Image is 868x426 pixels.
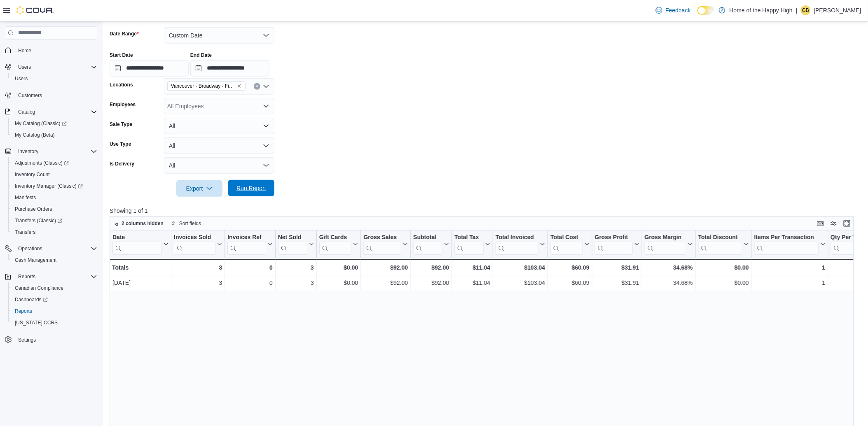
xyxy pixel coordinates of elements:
button: Total Tax [454,233,490,254]
a: Cash Management [12,255,60,265]
div: Total Tax [454,233,484,241]
div: 34.68% [645,278,693,288]
button: Total Cost [550,233,589,254]
img: Cova [16,6,54,14]
span: Customers [15,90,97,100]
button: Keyboard shortcuts [816,219,826,228]
div: Total Invoiced [496,233,538,241]
a: Transfers (Classic) [12,216,66,226]
span: Dashboards [15,296,48,303]
span: My Catalog (Classic) [15,120,67,127]
span: 2 columns hidden [122,220,164,227]
button: Items Per Transaction [754,233,826,254]
div: Date [112,233,162,241]
span: Run Report [236,184,266,192]
label: Locations [110,81,133,88]
a: Adjustments (Classic) [8,157,101,169]
span: Cash Management [12,255,97,265]
div: Total Discount [698,233,742,241]
div: 3 [278,263,314,272]
div: 3 [174,263,222,272]
button: Date [112,233,168,254]
div: $11.04 [454,263,490,272]
span: Purchase Orders [15,206,52,212]
input: Press the down key to open a popover containing a calendar. [190,60,269,77]
span: Manifests [15,194,36,201]
button: Reports [15,272,39,282]
div: Invoices Sold [174,233,215,241]
div: Totals [112,263,168,272]
span: My Catalog (Beta) [15,132,55,138]
button: Display options [829,219,839,228]
span: Settings [18,337,36,343]
div: Gross Sales [363,233,401,254]
a: Dashboards [12,295,51,305]
a: Users [12,74,31,84]
button: Gift Cards [319,233,358,254]
span: GB [802,5,809,15]
a: Transfers [12,227,39,237]
span: Settings [15,334,97,345]
div: Subtotal [413,233,442,254]
button: Invoices Sold [174,233,222,254]
button: 2 columns hidden [110,219,167,228]
p: [PERSON_NAME] [814,5,861,15]
span: Inventory [15,147,97,156]
button: Total Invoiced [496,233,545,254]
button: Gross Margin [645,233,693,254]
button: Gross Sales [363,233,408,254]
div: Subtotal [413,233,442,241]
div: 1 [754,278,826,288]
a: Canadian Compliance [12,283,67,293]
button: Clear input [254,83,260,90]
div: Gross Profit [595,233,633,254]
label: End Date [190,52,212,58]
a: Transfers (Classic) [8,215,101,226]
button: Inventory [2,146,101,157]
span: Canadian Compliance [15,285,63,291]
div: $31.91 [595,278,639,288]
label: Start Date [110,52,133,58]
span: Washington CCRS [12,318,97,328]
div: Items Per Transaction [754,233,819,254]
label: Employees [110,101,136,108]
a: Settings [15,335,39,345]
div: Invoices Ref [227,233,266,254]
span: Home [15,45,97,56]
a: Purchase Orders [12,204,56,214]
div: Invoices Sold [174,233,215,254]
div: Invoices Ref [227,233,266,241]
button: Enter fullscreen [842,219,852,228]
div: Total Cost [550,233,583,254]
span: Vancouver - Broadway - Fire & Flower [171,82,235,90]
span: Transfers [12,227,97,237]
span: My Catalog (Classic) [12,119,97,128]
div: Gift Card Sales [319,233,352,254]
a: [US_STATE] CCRS [12,318,61,328]
a: Manifests [12,193,39,203]
span: Feedback [666,6,691,14]
button: All [164,118,274,134]
div: $92.00 [413,278,449,288]
p: | [796,5,798,15]
a: Inventory Manager (Classic) [12,181,86,191]
button: Transfers [8,226,101,238]
button: Catalog [2,106,101,118]
div: [DATE] [112,278,168,288]
button: Reports [2,271,101,282]
button: Total Discount [698,233,749,254]
div: Gross Profit [595,233,633,241]
a: Inventory Count [12,170,53,179]
span: Operations [18,245,42,252]
label: Is Delivery [110,161,134,167]
span: Users [18,64,31,70]
span: Users [12,74,97,84]
span: Purchase Orders [12,204,97,214]
button: Gross Profit [595,233,639,254]
span: Inventory Manager (Classic) [15,183,83,189]
span: Inventory Count [15,171,50,178]
button: Open list of options [263,83,269,90]
button: Export [176,180,222,197]
a: Home [15,46,35,56]
div: $60.09 [550,278,589,288]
